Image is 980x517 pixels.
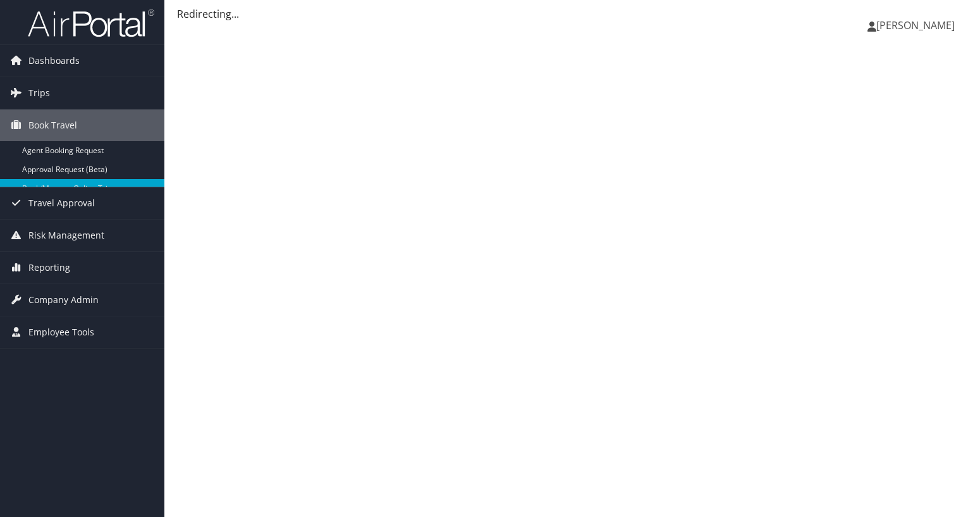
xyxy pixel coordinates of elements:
[28,316,94,348] span: Employee Tools
[28,284,99,316] span: Company Admin
[28,252,70,283] span: Reporting
[28,8,154,38] img: airportal-logo.png
[28,109,77,141] span: Book Travel
[28,77,50,109] span: Trips
[867,6,967,44] a: [PERSON_NAME]
[177,6,967,22] div: Redirecting...
[876,18,955,32] span: [PERSON_NAME]
[28,45,80,77] span: Dashboards
[28,187,95,219] span: Travel Approval
[28,220,104,251] span: Risk Management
